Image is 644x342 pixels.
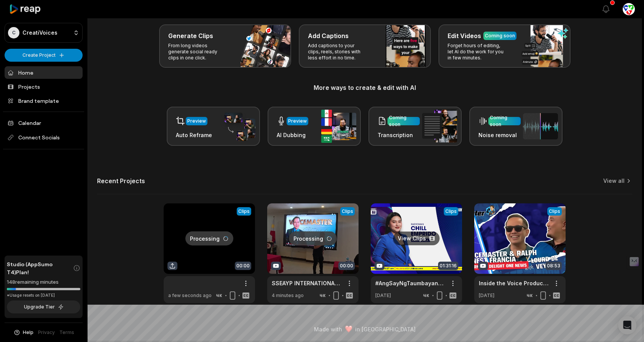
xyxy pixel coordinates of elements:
[23,329,33,336] span: Help
[448,43,507,61] p: Forget hours of editing, let AI do the work for you in few minutes.
[448,31,481,40] h3: Edit Videos
[5,117,83,129] a: Calendar
[308,31,349,40] h3: Add Captions
[378,131,420,139] h3: Transcription
[375,279,445,287] a: #AngSayNgTaumbayanAlamsNa | [DATE]
[168,43,227,61] p: From long videos generate social ready clips in one click.
[22,29,57,36] p: CreatiVoices
[308,43,367,61] p: Add captions to your clips, reels, stories with less effort in no time.
[485,32,515,39] div: Coming soon
[321,110,356,143] img: ai_dubbing.png
[5,94,83,107] a: Brand template
[7,260,73,276] span: Studio (AppSumo T4) Plan!
[168,31,213,40] h3: Generate Clips
[7,278,80,286] div: 148 remaining minutes
[5,66,83,79] a: Home
[422,110,457,142] img: transcription.png
[7,300,80,313] button: Upgrade Tier
[479,279,549,287] a: Inside the Voice Production Industry | AFTERNOON DELIGHT ONE NEWS with [PERSON_NAME]
[187,118,206,125] div: Preview
[176,131,212,139] h3: Auto Reframe
[603,177,625,185] a: View all
[490,114,519,128] div: Coming soon
[38,329,55,336] a: Privacy
[5,49,83,62] button: Create Project
[272,279,342,287] a: SSEAYP INTERNATIONAL PHILIPPINES TALKS ON AI
[59,329,74,336] a: Terms
[5,131,83,144] span: Connect Socials
[277,131,308,139] h3: AI Dubbing
[8,27,19,38] div: C
[523,113,558,139] img: noise_removal.png
[13,329,33,336] button: Help
[288,118,307,125] div: Preview
[7,292,80,298] div: *Usage resets on [DATE]
[97,177,145,185] h2: Recent Projects
[5,80,83,93] a: Projects
[478,131,521,139] h3: Noise removal
[97,83,632,92] h3: More ways to create & edit with AI
[389,114,418,128] div: Coming soon
[618,316,636,334] div: Open Intercom Messenger
[220,112,255,141] img: auto_reframe.png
